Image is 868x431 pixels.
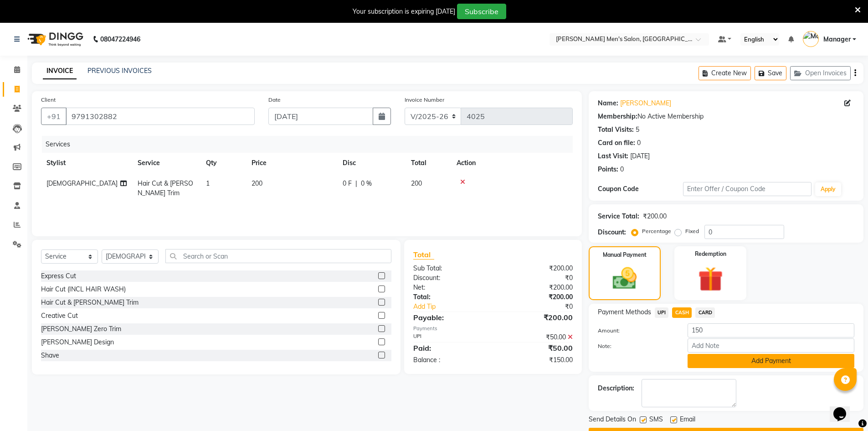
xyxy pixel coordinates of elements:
div: ₹200.00 [493,264,580,273]
a: [PERSON_NAME] [620,99,671,108]
div: Coupon Code [598,184,683,194]
th: Action [451,153,573,173]
span: Hair Cut & [PERSON_NAME] Trim [138,179,193,197]
div: Services [42,136,580,153]
div: ₹200.00 [643,212,667,221]
th: Qty [200,153,246,173]
div: Net: [406,283,493,292]
div: [PERSON_NAME] Design [41,338,114,347]
button: Apply [815,182,841,196]
th: Disc [337,153,406,173]
span: 200 [411,179,422,187]
div: [DATE] [630,151,650,161]
th: Service [132,153,200,173]
div: Payments [413,325,572,332]
a: INVOICE [43,63,77,79]
div: Name: [598,99,618,108]
img: _gift.svg [690,264,731,295]
div: Description: [598,384,634,393]
span: Manager [823,35,851,44]
span: UPI [655,307,669,318]
img: _cash.svg [605,265,644,292]
div: Card on file: [598,138,635,148]
input: Search or Scan [165,249,391,263]
div: Creative Cut [41,311,78,321]
div: ₹200.00 [493,283,580,292]
iframe: chat widget [830,395,859,422]
div: Your subscription is expiring [DATE] [353,7,455,16]
input: Amount [688,323,854,338]
span: 0 % [361,179,372,188]
span: CASH [672,307,692,318]
input: Add Note [688,338,854,353]
div: 5 [636,125,639,135]
div: No Active Membership [598,112,854,121]
th: Price [246,153,337,173]
label: Amount: [591,327,681,335]
span: Total [413,250,434,260]
div: Payable: [406,312,493,323]
span: | [355,179,357,188]
div: 0 [620,165,624,174]
button: +91 [41,108,67,125]
button: Add Payment [688,354,854,368]
div: Shave [41,351,59,360]
button: Create New [699,66,751,80]
input: Enter Offer / Coupon Code [683,182,812,196]
div: Total: [406,292,493,302]
label: Date [268,96,281,104]
span: 1 [206,179,210,187]
div: Hair Cut (INCL HAIR WASH) [41,285,126,294]
div: Sub Total: [406,264,493,273]
label: Invoice Number [405,96,444,104]
div: Paid: [406,343,493,353]
label: Percentage [642,227,671,235]
b: 08047224946 [100,26,140,52]
div: ₹50.00 [493,343,580,353]
div: ₹200.00 [493,312,580,323]
div: Discount: [406,273,493,283]
div: Total Visits: [598,125,634,135]
th: Total [406,153,451,173]
span: Send Details On [589,415,636,426]
div: 0 [637,138,641,148]
div: UPI [406,332,493,342]
div: ₹200.00 [493,292,580,302]
a: Add Tip [406,302,507,312]
div: Balance : [406,355,493,365]
div: ₹0 [493,273,580,283]
button: Save [755,66,786,80]
label: Note: [591,342,681,350]
label: Manual Payment [603,251,647,259]
span: 200 [252,179,262,187]
label: Fixed [685,227,699,235]
button: Open Invoices [790,66,851,80]
input: Search by Name/Mobile/Email/Code [66,108,255,125]
div: ₹150.00 [493,355,580,365]
div: ₹50.00 [493,332,580,342]
span: CARD [695,307,715,318]
a: PREVIOUS INVOICES [87,67,152,75]
div: ₹0 [508,302,580,312]
div: Membership: [598,112,637,121]
th: Stylist [41,153,132,173]
span: 0 F [343,179,352,188]
div: Points: [598,165,618,174]
div: Service Total: [598,212,639,221]
span: Email [680,415,695,426]
img: Manager [803,31,819,47]
label: Redemption [695,250,726,258]
img: logo [23,26,86,52]
div: Express Cut [41,271,76,281]
div: [PERSON_NAME] Zero Trim [41,324,121,334]
div: Hair Cut & [PERSON_NAME] Trim [41,298,139,307]
span: Payment Methods [598,307,651,317]
div: Discount: [598,228,626,237]
label: Client [41,96,56,104]
span: SMS [649,415,663,426]
span: [DEMOGRAPHIC_DATA] [46,179,118,187]
div: Last Visit: [598,151,628,161]
button: Subscribe [457,4,506,19]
